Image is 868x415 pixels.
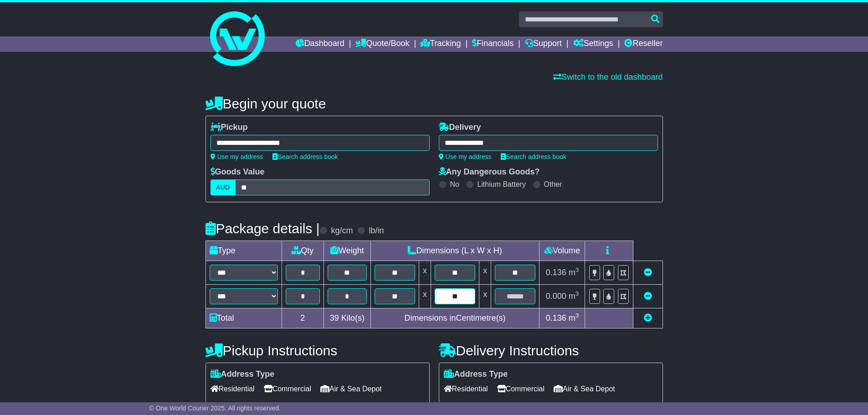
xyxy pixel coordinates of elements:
[569,292,579,301] span: m
[573,36,613,52] a: Settings
[644,313,652,323] a: Add new item
[419,261,431,285] td: x
[644,292,652,301] a: Remove this item
[553,72,663,82] a: Switch to the old dashboard
[205,241,282,261] td: Type
[296,36,344,52] a: Dashboard
[272,153,338,160] a: Search address book
[525,36,562,52] a: Support
[575,312,579,319] sup: 3
[501,153,566,160] a: Search address book
[479,261,491,285] td: x
[439,153,492,160] a: Use my address
[497,382,544,396] span: Commercial
[644,268,652,277] a: Remove this item
[575,290,579,297] sup: 3
[569,313,579,323] span: m
[331,226,353,236] label: kg/cm
[330,313,339,323] span: 39
[444,369,508,379] label: Address Type
[450,180,459,189] label: No
[211,382,255,396] span: Residential
[569,268,579,277] span: m
[421,36,461,52] a: Tracking
[369,226,384,236] label: lb/in
[205,343,430,358] h4: Pickup Instructions
[320,382,382,396] span: Air & Sea Depot
[355,36,409,52] a: Quote/Book
[472,36,514,52] a: Financials
[554,382,615,396] span: Air & Sea Depot
[282,308,324,328] td: 2
[211,179,236,195] label: AUD
[546,292,566,301] span: 0.000
[205,308,282,328] td: Total
[477,180,526,189] label: Lithium Battery
[419,285,431,308] td: x
[370,308,539,328] td: Dimensions in Centimetre(s)
[211,167,265,177] label: Goods Value
[624,36,663,52] a: Reseller
[439,167,540,177] label: Any Dangerous Goods?
[211,369,275,379] label: Address Type
[439,343,663,358] h4: Delivery Instructions
[324,241,371,261] td: Weight
[205,221,320,236] h4: Package details |
[205,96,663,111] h4: Begin your quote
[211,123,248,133] label: Pickup
[575,266,579,273] sup: 3
[370,241,539,261] td: Dimensions (L x W x H)
[546,268,566,277] span: 0.136
[539,241,585,261] td: Volume
[479,285,491,308] td: x
[444,382,488,396] span: Residential
[149,405,281,412] span: © One World Courier 2025. All rights reserved.
[546,313,566,323] span: 0.136
[282,241,324,261] td: Qty
[439,123,481,133] label: Delivery
[264,382,311,396] span: Commercial
[211,153,263,160] a: Use my address
[544,180,562,189] label: Other
[324,308,371,328] td: Kilo(s)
